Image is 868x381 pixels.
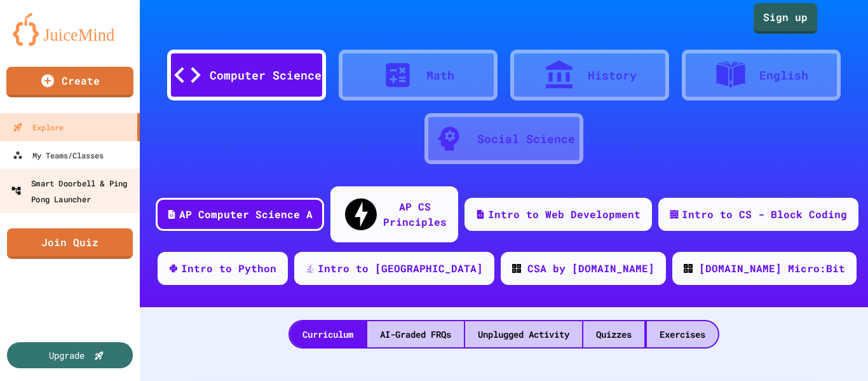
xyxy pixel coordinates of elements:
img: CODE_logo_RGB.png [684,264,693,273]
img: CODE_logo_RGB.png [512,264,521,273]
div: Social Science [477,130,575,148]
div: English [759,67,808,84]
div: History [588,67,637,84]
a: Join Quiz [7,228,133,259]
div: Curriculum [290,321,366,347]
div: Unplugged Activity [465,321,582,347]
div: Computer Science [210,67,322,84]
div: AP Computer Science A [179,207,313,222]
div: CSA by [DOMAIN_NAME] [527,261,654,276]
div: Intro to [GEOGRAPHIC_DATA] [318,261,483,276]
div: Explore [13,120,64,135]
div: Exercises [647,321,718,347]
div: My Teams/Classes [13,148,104,163]
div: Smart Doorbell & Ping Pong Launcher [11,175,137,206]
a: Sign up [754,3,817,34]
div: [DOMAIN_NAME] Micro:Bit [699,261,845,276]
div: Upgrade [49,349,85,362]
div: AI-Graded FRQs [367,321,464,347]
div: AP CS Principles [383,199,447,230]
div: Intro to CS - Block Coding [682,207,847,222]
div: Intro to Web Development [488,207,641,222]
div: Math [426,67,454,84]
div: Quizzes [583,321,644,347]
img: logo-orange.svg [13,13,127,46]
div: Intro to Python [181,261,276,276]
a: Create [6,67,133,97]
